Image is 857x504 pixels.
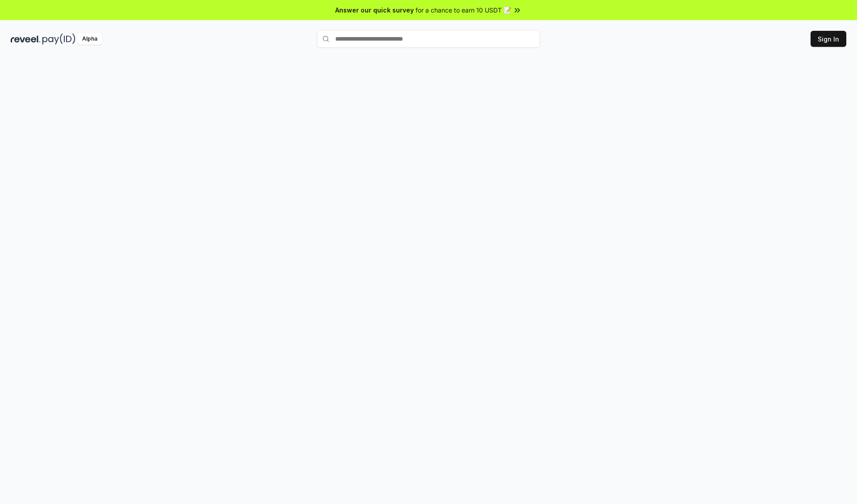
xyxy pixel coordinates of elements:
span: for a chance to earn 10 USDT 📝 [416,5,511,15]
div: Alpha [77,33,102,45]
button: Sign In [811,31,846,47]
img: pay_id [42,33,75,45]
span: Answer our quick survey [335,5,414,15]
img: reveel_dark [11,33,41,45]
